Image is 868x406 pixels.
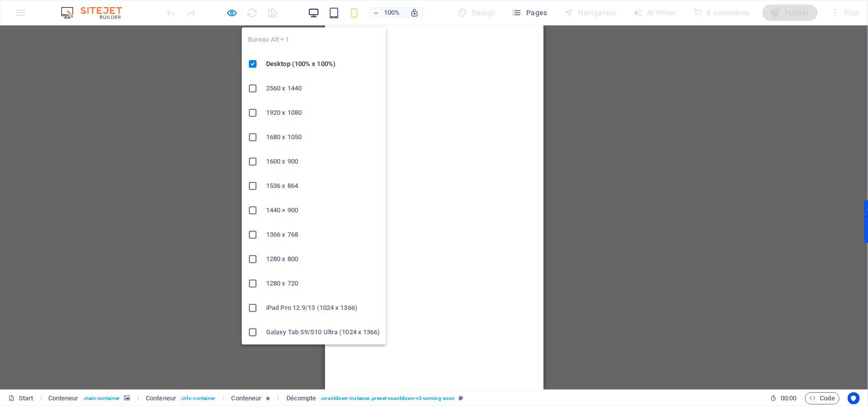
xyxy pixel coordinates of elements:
span: Pages [512,8,548,18]
h6: 1440 × 900 [266,204,380,216]
img: Editor Logo [58,7,135,19]
h6: 1280 x 800 [266,253,380,265]
span: . countdown-instance .preset-countdown-v3-coming-soon [320,392,455,404]
button: Usercentrics [848,392,860,404]
h6: 1280 x 720 [266,277,380,290]
span: . main-container [83,392,120,404]
div: Design (Ctrl+Alt+Y) [454,5,500,21]
button: Code [805,392,840,404]
h6: Galaxy Tab S9/S10 Ultra (1024 x 1366) [266,326,380,338]
button: 100% [368,7,404,19]
span: Cliquez pour sélectionner. Double-cliquez pour modifier. [48,392,79,404]
a: Cliquez pour annuler la sélection. Double-cliquez pour ouvrir Pages. [8,392,34,404]
h6: 2560 x 1440 [266,82,380,95]
span: Cliquez pour sélectionner. Double-cliquez pour modifier. [146,392,176,404]
h6: 1920 x 1080 [266,107,380,119]
span: : [788,394,789,402]
h6: 100% [383,7,400,19]
span: 00 00 [781,392,796,404]
h6: Durée de la session [770,392,797,404]
i: Cet élément contient un arrière-plan. [124,395,130,401]
nav: breadcrumb [48,392,464,404]
h6: 1680 x 1050 [266,131,380,143]
i: Cet élément contient une animation. [266,395,270,401]
span: Cliquez pour sélectionner. Double-cliquez pour modifier. [232,392,262,404]
button: Pages [508,5,552,21]
h6: iPad Pro 12.9/13 (1024 x 1366) [266,302,380,314]
span: . info-container [180,392,215,404]
h6: 1366 x 768 [266,229,380,241]
h6: 1536 x 864 [266,180,380,192]
span: Cliquez pour sélectionner. Double-cliquez pour modifier. [286,392,316,404]
h6: Desktop (100% x 100%) [266,58,380,70]
i: Cet élément est une présélection personnalisable. [459,395,463,401]
h6: 1600 x 900 [266,155,380,168]
i: Lors du redimensionnement, ajuster automatiquement le niveau de zoom en fonction de l'appareil sé... [410,8,419,17]
span: Code [810,392,835,404]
